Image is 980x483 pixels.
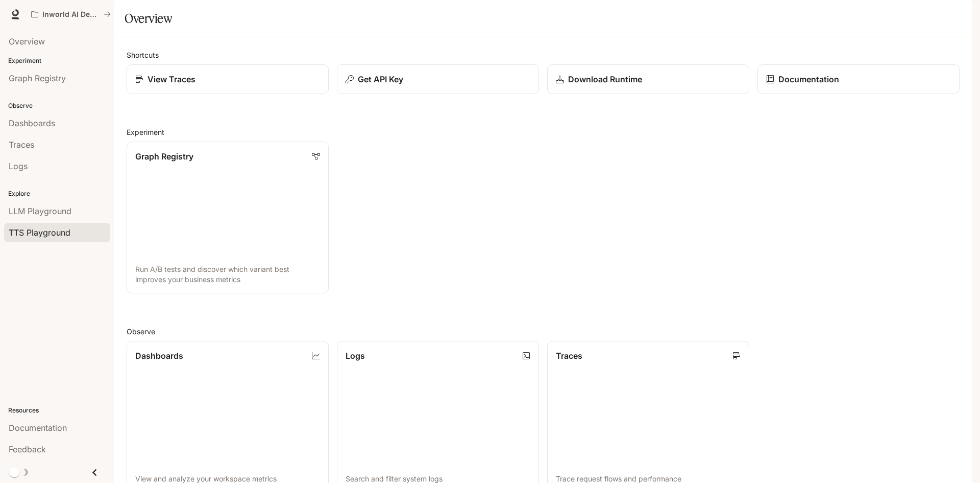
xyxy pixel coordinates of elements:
[127,64,329,94] a: View Traces
[42,10,100,19] p: Inworld AI Demos
[757,64,960,94] a: Documentation
[148,73,195,85] p: View Traces
[778,73,839,85] p: Documentation
[127,326,960,337] h2: Observe
[135,150,193,163] p: Graph Registry
[27,4,115,25] button: All workspaces
[127,127,960,137] h2: Experiment
[135,350,183,362] p: Dashboards
[568,73,642,85] p: Download Runtime
[337,64,539,94] button: Get API Key
[547,64,749,94] a: Download Runtime
[127,142,329,293] a: Graph RegistryRun A/B tests and discover which variant best improves your business metrics
[556,350,582,362] p: Traces
[346,350,365,362] p: Logs
[358,73,403,85] p: Get API Key
[135,264,320,285] p: Run A/B tests and discover which variant best improves your business metrics
[127,50,960,60] h2: Shortcuts
[125,8,172,29] h1: Overview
